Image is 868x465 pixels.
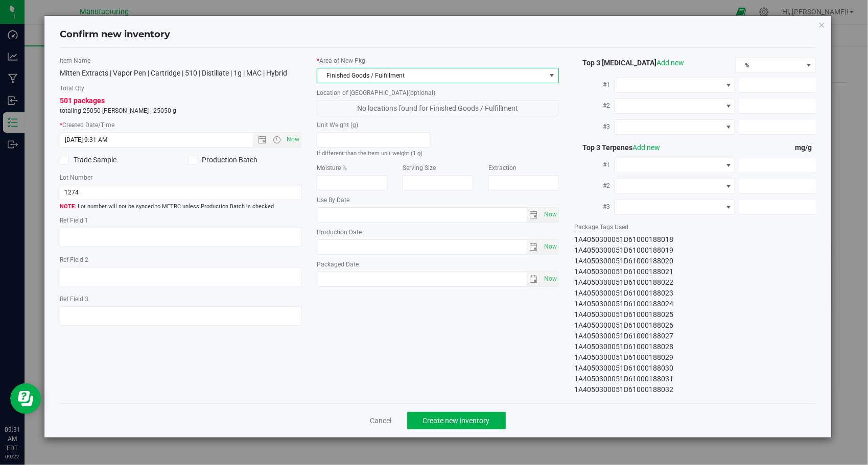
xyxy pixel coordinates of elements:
label: Item Name [60,56,302,65]
p: totaling 25050 [PERSON_NAME] | 25050 g [60,106,302,115]
button: Create new inventory [407,412,506,429]
small: If different than the item unit weight (1 g) [317,150,423,157]
label: Unit Weight (g) [317,120,430,130]
span: % [736,58,803,72]
span: NO DATA FOUND [615,119,736,135]
span: select [542,272,558,286]
span: Set Current date [542,207,559,222]
label: Created Date/Time [60,120,302,130]
span: (optional) [408,89,435,96]
div: 1A4050300051D61000188028 [574,341,816,352]
label: Ref Field 2 [60,255,302,264]
iframe: Resource center [10,383,41,414]
label: Moisture % [317,163,387,173]
span: NO DATA FOUND [615,179,736,194]
label: #3 [574,117,615,136]
label: Packaged Date [317,260,559,269]
div: 1A4050300051D61000188026 [574,320,816,331]
label: #2 [574,177,615,195]
span: NO DATA FOUND [615,200,736,215]
label: Total Qty [60,84,302,93]
label: Ref Field 3 [60,295,302,304]
div: 1A4050300051D61000188031 [574,374,816,384]
label: Trade Sample [60,155,173,165]
div: 1A4050300051D61000188020 [574,256,816,266]
label: Serving Size [403,163,473,173]
a: Cancel [370,415,392,426]
label: Location of [GEOGRAPHIC_DATA] [317,88,559,97]
label: Package Tags Used [574,223,816,232]
span: NO DATA FOUND [615,158,736,173]
span: Create new inventory [423,417,490,425]
div: 1A4050300051D61000188027 [574,331,816,341]
span: select [542,208,558,222]
span: Set Current date [285,132,302,147]
label: Extraction [488,163,559,173]
div: 1A4050300051D61000188029 [574,352,816,363]
span: Top 3 Terpenes [574,143,660,152]
h4: Confirm new inventory [60,28,170,41]
span: Lot number will not be synced to METRC unless Production Batch is checked [60,203,302,211]
span: NO DATA FOUND [615,78,736,93]
label: Area of New Pkg [317,56,559,65]
span: Open the date view [253,136,271,144]
span: mg/g [795,143,816,152]
span: 501 packages [60,96,105,105]
div: 1A4050300051D61000188019 [574,245,816,256]
div: 1A4050300051D61000188030 [574,363,816,374]
label: #3 [574,198,615,216]
span: select [527,240,542,254]
span: select [527,272,542,286]
span: Set Current date [542,272,559,286]
span: Set Current date [542,239,559,254]
span: No locations found for Finished Goods / Fulfillment [317,100,559,115]
div: 1A4050300051D61000188022 [574,277,816,288]
div: 1A4050300051D61000188023 [574,288,816,299]
span: Top 3 [MEDICAL_DATA] [574,59,684,67]
span: NO DATA FOUND [615,99,736,114]
label: Ref Field 1 [60,216,302,225]
span: Open the time view [268,136,286,144]
div: 1A4050300051D61000188021 [574,266,816,277]
div: 1A4050300051D61000188032 [574,384,816,395]
label: Production Batch [188,155,301,165]
span: Finished Goods / Fulfillment [317,68,546,83]
label: Use By Date [317,195,559,205]
div: 1A4050300051D61000188024 [574,299,816,309]
label: #1 [574,76,615,94]
a: Add new [656,59,684,67]
label: #1 [574,156,615,174]
div: 1A4050300051D61000188025 [574,309,816,320]
div: 1A4050300051D61000188018 [574,234,816,245]
span: select [542,240,558,254]
label: Lot Number [60,173,302,182]
label: Production Date [317,228,559,237]
div: Mitten Extracts | Vapor Pen | Cartridge | 510 | Distillate | 1g | MAC | Hybrid [60,68,302,79]
label: #2 [574,96,615,115]
a: Add new [632,143,660,152]
span: select [527,208,542,222]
